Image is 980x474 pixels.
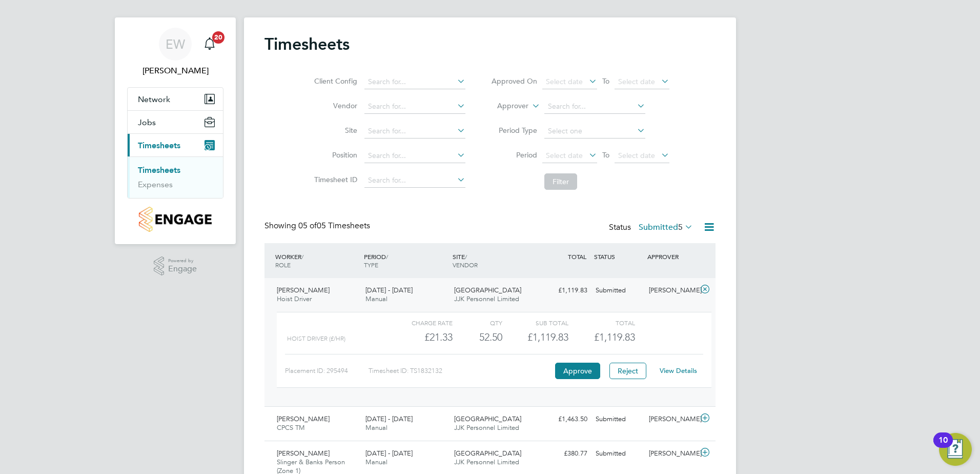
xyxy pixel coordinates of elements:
[645,445,698,462] div: [PERSON_NAME]
[546,151,583,160] span: Select date
[546,77,583,86] span: Select date
[127,28,223,77] a: EW[PERSON_NAME]
[609,363,646,379] button: Reject
[939,433,972,466] button: Open Resource Center, 10 new notifications
[138,141,180,150] span: Timesheets
[544,173,577,190] button: Filter
[450,247,539,274] div: SITE
[465,252,467,261] span: /
[591,247,645,266] div: STATUS
[364,75,465,89] input: Search for...
[275,261,291,269] span: ROLE
[311,175,357,184] label: Timesheet ID
[645,247,698,266] div: APPROVER
[599,148,612,162] span: To
[538,282,591,299] div: £1,119.83
[618,151,655,160] span: Select date
[301,252,303,261] span: /
[212,31,224,44] span: 20
[591,282,645,299] div: Submitted
[365,414,413,423] span: [DATE] - [DATE]
[538,445,591,462] div: £380.77
[168,265,197,273] span: Engage
[154,256,197,276] a: Powered byEngage
[386,317,453,329] div: Charge rate
[287,335,345,342] span: Hoist Driver (£/HR)
[128,111,223,133] button: Jobs
[491,126,537,135] label: Period Type
[298,221,317,231] span: 05 of
[364,124,465,139] input: Search for...
[277,423,305,432] span: CPCS TM
[491,150,537,160] label: Period
[453,261,478,269] span: VENDOR
[454,414,521,423] span: [GEOGRAPHIC_DATA]
[454,423,519,432] span: JJK Personnel Limited
[311,126,357,135] label: Site
[128,134,223,156] button: Timesheets
[678,222,683,232] span: 5
[127,207,223,232] a: Go to home page
[538,411,591,428] div: £1,463.50
[544,124,645,139] input: Select one
[138,165,180,175] a: Timesheets
[264,34,350,54] h2: Timesheets
[591,411,645,428] div: Submitted
[609,221,695,235] div: Status
[311,76,357,86] label: Client Config
[311,150,357,160] label: Position
[128,88,223,110] button: Network
[138,94,170,104] span: Network
[199,28,220,61] a: 20
[264,221,372,231] div: Showing
[502,317,568,329] div: Sub Total
[386,252,388,261] span: /
[364,149,465,163] input: Search for...
[115,17,236,244] nav: Main navigation
[364,100,465,114] input: Search for...
[482,101,528,111] label: Approver
[645,411,698,428] div: [PERSON_NAME]
[544,100,645,114] input: Search for...
[645,282,698,299] div: [PERSON_NAME]
[365,423,387,432] span: Manual
[454,458,519,466] span: JJK Personnel Limited
[277,414,330,423] span: [PERSON_NAME]
[277,294,312,303] span: Hoist Driver
[298,221,370,231] span: 05 Timesheets
[491,76,537,86] label: Approved On
[618,77,655,86] span: Select date
[660,366,697,375] a: View Details
[128,156,223,198] div: Timesheets
[277,286,330,294] span: [PERSON_NAME]
[277,449,330,458] span: [PERSON_NAME]
[311,101,357,110] label: Vendor
[594,331,635,343] span: £1,119.83
[139,207,211,232] img: countryside-properties-logo-retina.png
[365,294,387,303] span: Manual
[568,252,586,261] span: TOTAL
[555,363,600,379] button: Approve
[386,329,453,346] div: £21.33
[364,261,378,269] span: TYPE
[168,256,197,265] span: Powered by
[365,458,387,466] span: Manual
[369,363,553,379] div: Timesheet ID: TS1832132
[639,222,693,232] label: Submitted
[454,449,521,458] span: [GEOGRAPHIC_DATA]
[138,117,156,127] span: Jobs
[453,317,502,329] div: QTY
[365,286,413,294] span: [DATE] - [DATE]
[127,65,223,77] span: Eamon Woods
[166,37,185,51] span: EW
[285,363,369,379] div: Placement ID: 295494
[364,173,465,188] input: Search for...
[138,180,173,189] a: Expenses
[365,449,413,458] span: [DATE] - [DATE]
[502,329,568,346] div: £1,119.83
[361,247,450,274] div: PERIOD
[453,329,502,346] div: 52.50
[568,317,635,329] div: Total
[454,286,521,294] span: [GEOGRAPHIC_DATA]
[591,445,645,462] div: Submitted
